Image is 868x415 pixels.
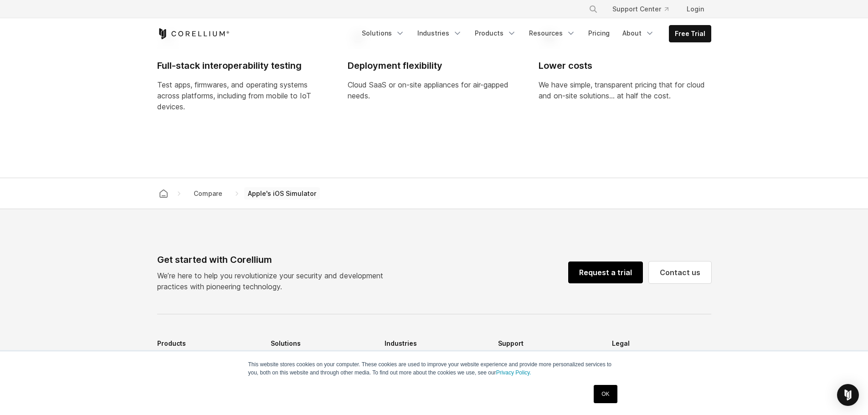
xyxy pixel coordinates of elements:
div: Get started with Corellium [157,253,390,266]
p: We’re here to help you revolutionize your security and development practices with pioneering tech... [157,270,390,292]
a: Resources [524,25,581,41]
h4: Deployment flexibility [348,60,520,72]
a: Industries [412,25,467,41]
p: This website stores cookies on your computer. These cookies are used to improve your website expe... [248,360,620,377]
a: OK [594,385,617,403]
span: Apple's iOS Simulator [244,187,320,200]
a: Contact us [649,261,711,283]
a: Solutions [356,25,410,41]
span: Compare [190,187,226,200]
a: Request a trial [568,261,643,283]
a: Corellium Home [157,28,230,39]
h4: Lower costs [539,60,711,72]
a: About [617,25,660,41]
a: Compare [186,185,230,202]
a: Privacy Policy. [496,369,531,376]
div: Navigation Menu [356,25,711,42]
button: Search [585,1,601,17]
a: Corellium home [155,187,172,200]
p: Test apps, firmwares, and operating systems across platforms, including from mobile to IoT devices. [157,79,330,112]
a: Pricing [583,25,615,41]
a: Support Center [605,1,676,17]
a: Free Trial [669,26,711,42]
div: Open Intercom Messenger [837,384,859,406]
p: We have simple, transparent pricing that for cloud and on-site solutions... at half the cost. [539,79,711,101]
a: Login [679,1,711,17]
h4: Full-stack interoperability testing [157,60,330,72]
div: Navigation Menu [578,1,711,17]
p: Cloud SaaS or on-site appliances for air-gapped needs. [348,79,520,101]
a: Products [469,25,522,41]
